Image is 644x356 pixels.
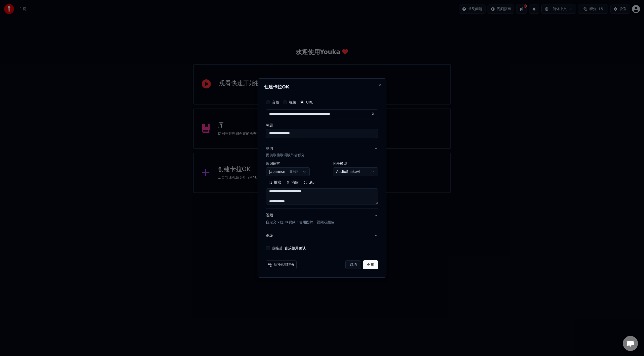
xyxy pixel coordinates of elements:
p: 提供歌曲歌词以节省积分 [266,153,305,158]
label: 同步模型 [333,162,378,166]
button: 展开 [301,179,319,187]
label: URL [306,100,313,104]
h2: 创建卡拉OK [264,85,380,89]
div: 歌词提供歌曲歌词以节省积分 [266,162,378,209]
button: 我接受 [285,246,306,250]
span: 这将使用5积分 [274,263,294,267]
div: 视频 [266,213,334,225]
label: 音频 [272,100,279,104]
label: 标题 [266,123,378,127]
label: 视频 [289,100,296,104]
button: 歌词提供歌曲歌词以节省积分 [266,142,378,162]
label: 歌词语言 [266,162,310,166]
button: 创建 [363,260,378,269]
div: 歌词 [266,146,273,151]
label: 我接受 [272,246,306,250]
p: 自定义卡拉OK视频：使用图片、视频或颜色 [266,220,334,225]
button: 高级 [266,229,378,242]
button: 搜索 [266,179,284,187]
button: 清除 [284,179,301,187]
button: 取消 [345,260,361,269]
button: 视频自定义卡拉OK视频：使用图片、视频或颜色 [266,209,378,229]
